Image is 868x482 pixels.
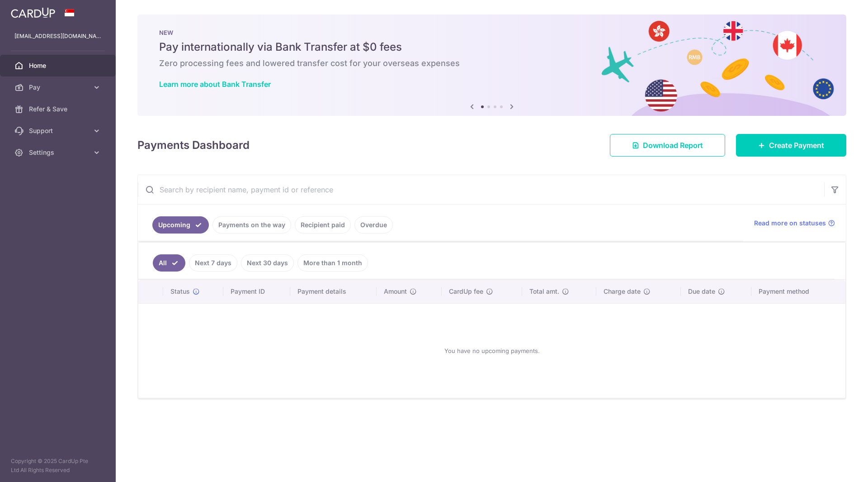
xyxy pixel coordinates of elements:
[212,216,291,234] a: Payments on the way
[149,311,835,391] div: You have no upcoming payments.
[751,280,845,303] th: Payment method
[159,29,825,36] p: NEW
[152,216,209,234] a: Upcoming
[137,137,250,153] h4: Payments Dashboard
[29,61,89,70] span: Home
[138,175,824,204] input: Search by recipient name, payment id or reference
[610,134,725,157] a: Download Report
[529,287,559,296] span: Total amt.
[297,254,368,272] a: More than 1 month
[29,83,89,92] span: Pay
[295,216,351,234] a: Recipient paid
[604,287,641,296] span: Charge date
[736,134,846,157] a: Create Payment
[137,14,846,116] img: Bank transfer banner
[29,126,89,135] span: Support
[241,254,294,272] a: Next 30 days
[223,280,290,303] th: Payment ID
[14,32,101,41] p: [EMAIL_ADDRESS][DOMAIN_NAME]
[688,287,715,296] span: Due date
[189,254,237,272] a: Next 7 days
[170,287,190,296] span: Status
[354,216,393,234] a: Overdue
[159,80,271,89] a: Learn more about Bank Transfer
[384,287,407,296] span: Amount
[153,254,185,272] a: All
[159,58,825,69] h6: Zero processing fees and lowered transfer cost for your overseas expenses
[290,280,377,303] th: Payment details
[11,7,55,18] img: CardUp
[29,148,89,157] span: Settings
[159,40,825,54] h5: Pay internationally via Bank Transfer at $0 fees
[754,219,826,228] span: Read more on statuses
[643,140,703,151] span: Download Report
[754,219,835,228] a: Read more on statuses
[769,140,824,151] span: Create Payment
[29,105,89,114] span: Refer & Save
[449,287,483,296] span: CardUp fee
